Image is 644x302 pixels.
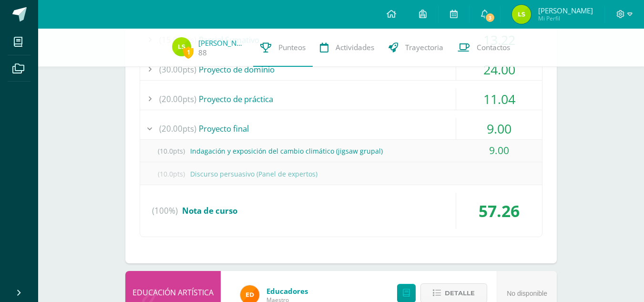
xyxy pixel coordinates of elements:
div: Discurso persuasivo (Panel de expertos) [140,163,542,185]
span: Actividades [336,42,374,52]
div: 9.00 [456,118,542,139]
img: 8e31b0956417436b50b87adc4ec29d76.png [172,37,191,56]
span: Contactos [477,42,510,52]
span: (20.00pts) [159,88,196,110]
div: 9.00 [456,140,542,161]
img: 8e31b0956417436b50b87adc4ec29d76.png [512,5,531,24]
div: Proyecto de práctica [140,88,542,110]
span: (10.0pts) [152,163,190,185]
div: Indagación y exposición del cambio climático (jigsaw grupal) [140,140,542,162]
a: 88 [198,48,207,58]
span: Mi Perfil [538,14,593,22]
span: No disponible [507,290,547,297]
span: Trayectoria [405,42,443,52]
div: Proyecto final [140,118,542,139]
div: 11.04 [456,88,542,110]
a: [PERSON_NAME] [198,38,246,48]
span: 1 [183,46,194,58]
span: (30.00pts) [159,59,196,80]
a: Punteos [253,29,313,67]
a: Trayectoria [381,29,450,67]
span: Punteos [278,42,306,52]
span: (20.00pts) [159,118,196,139]
span: [PERSON_NAME] [538,6,593,15]
a: Contactos [450,29,517,67]
a: Actividades [313,29,381,67]
a: Educadores [266,286,308,296]
div: 57.26 [456,193,542,229]
div: 24.00 [456,59,542,80]
span: 3 [485,12,495,23]
span: Detalle [445,284,475,302]
span: (10.0pts) [152,140,190,162]
span: (100%) [152,193,178,229]
span: Nota de curso [182,205,237,216]
div: Proyecto de dominio [140,59,542,80]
